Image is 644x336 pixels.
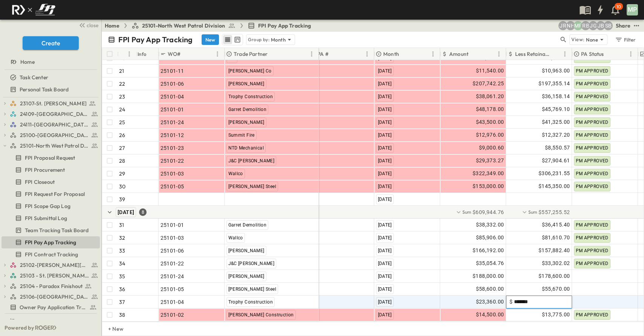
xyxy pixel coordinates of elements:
div: FPI Pay App Trackingtest [2,236,100,248]
a: 25101-North West Patrol Division [10,140,98,151]
span: $38,061.20 [476,92,504,101]
button: Sort [606,50,614,58]
p: 36 [119,285,125,293]
span: Personal Task Board [20,86,69,93]
div: 25101-North West Patrol Divisiontest [2,140,100,152]
span: $36,415.40 [542,220,570,229]
span: Trophy Construction [228,94,273,99]
span: [DATE] [378,145,392,151]
button: Menu [307,49,316,59]
span: PM APPROVED [576,222,609,228]
div: FPI Procurementtest [2,164,100,176]
span: PM APPROVED [576,81,609,86]
p: Month [383,50,399,58]
span: [DATE] [378,81,392,86]
div: FPI Closeouttest [2,176,100,188]
span: 24109-St. Teresa of Calcutta Parish Hall [20,110,89,118]
p: 37 [119,298,125,306]
span: [DATE] [378,287,392,292]
a: FPI Submittal Log [2,213,98,223]
a: FPI Pay App Tracking [2,237,98,248]
span: 25103 - St. [PERSON_NAME] Phase 2 [20,272,89,279]
p: 35 [119,273,125,280]
span: PM APPROVED [576,235,609,240]
p: 22 [119,80,125,88]
span: [DATE] [378,120,392,125]
div: Info [136,48,159,60]
span: PM APPROVED [576,55,609,61]
span: Trophy Construction [228,299,273,305]
a: FPI Proposal Request [2,153,98,163]
p: 38 [119,311,125,319]
div: Jeremiah Bailey (jbailey@fpibuilders.com) [596,21,605,30]
p: Group by: [248,36,269,43]
div: Owner Pay Application Trackingtest [2,301,100,313]
a: FPI Closeout [2,177,98,187]
p: 34 [119,260,125,267]
p: 23 [119,93,125,100]
span: $12,976.00 [476,131,504,139]
button: Sort [330,50,338,58]
span: [DATE] [378,222,392,228]
span: [DATE] [378,197,392,202]
a: Owner Pay Application Tracking [2,302,98,313]
div: 25104 - Paradox Finishouttest [2,280,100,292]
nav: breadcrumbs [105,22,316,29]
div: 25100-Vanguard Prep Schooltest [2,129,100,141]
p: 30 [119,183,125,190]
a: FPI Procurement [2,165,98,175]
button: New [202,34,219,45]
p: PA Status [581,50,604,58]
span: 25101-05 [161,183,184,190]
p: 26 [119,131,125,139]
span: [PERSON_NAME] [228,81,265,86]
span: 25101-04 [161,298,184,306]
span: $197,355.14 [538,79,570,88]
span: PM APPROVED [576,312,609,318]
p: 33 [119,247,125,254]
span: $81,610.70 [542,233,570,242]
a: 23107-St. [PERSON_NAME] [10,98,98,109]
span: [DATE] [378,158,392,163]
span: $207,742.25 [473,79,504,88]
a: Task Center [2,72,98,83]
button: Menu [363,49,372,59]
span: $322,349.00 [473,169,504,178]
span: [DATE] [378,312,392,318]
div: 24109-St. Teresa of Calcutta Parish Halltest [2,108,100,120]
span: [DATE] [118,209,134,215]
span: [PERSON_NAME] [228,248,265,253]
span: $557,255.52 [538,208,570,216]
span: $23,360.00 [476,297,504,306]
span: [DATE] [378,274,392,279]
div: FPI Proposal Requesttest [2,152,100,164]
span: PM APPROVED [576,120,609,125]
span: $45,769.10 [542,105,570,114]
a: 24111-[GEOGRAPHIC_DATA] [10,119,98,130]
span: PM APPROVED [576,145,609,151]
p: 25 [119,119,125,126]
span: $29,373.27 [476,156,504,165]
a: Home [105,22,119,29]
span: 25101-North West Patrol Division [20,142,89,150]
p: 21 [119,67,124,75]
div: Josh Gille (jgille@fpibuilders.com) [589,21,598,30]
button: Menu [125,49,134,59]
a: 25103 - St. [PERSON_NAME] Phase 2 [10,270,98,281]
a: 25100-Vanguard Prep School [10,130,98,140]
p: Amount [449,50,468,58]
span: Summit Fire [228,133,255,138]
span: $48,178.00 [476,105,504,114]
button: kanban view [233,35,242,44]
span: 25101-24 [161,273,184,280]
button: Menu [626,49,635,59]
a: 25104 - Paradox Finishout [10,281,98,291]
span: $12,327.20 [542,131,570,139]
a: 24109-St. Teresa of Calcutta Parish Hall [10,109,98,119]
span: 25101-05 [161,285,184,293]
span: PM APPROVED [576,107,609,112]
p: 29 [119,170,125,177]
span: [DATE] [378,235,392,240]
div: Filter [615,35,636,44]
div: FPI Contract Trackingtest [2,248,100,260]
